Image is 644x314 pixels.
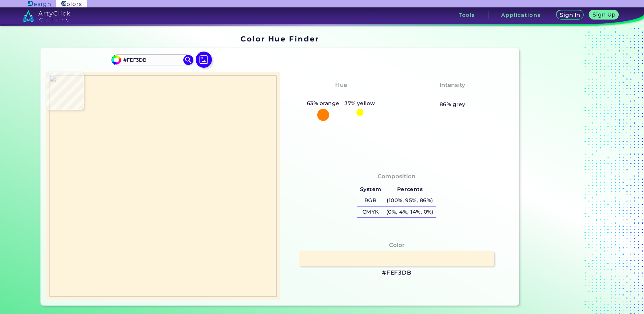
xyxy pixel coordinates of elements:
h5: RGB [357,195,384,206]
a: Sign In [556,10,584,20]
h5: CMYK [357,207,384,218]
h4: Color [389,240,405,250]
h5: 37% yellow [342,99,378,108]
h4: Intensity [440,80,465,90]
h5: (0%, 4%, 14%, 0%) [384,207,436,218]
img: icon search [183,55,193,65]
h3: Tools [459,12,475,18]
img: c21677a7-ffe3-4f0f-af7b-5d1f4f410bd3 [50,75,277,297]
h5: Sign Up [592,12,615,17]
h1: Color Hue Finder [240,34,319,44]
a: Sign Up [589,10,619,20]
h5: 63% orange [304,99,342,108]
h5: System [357,184,384,195]
input: type color.. [121,56,184,65]
h5: (100%, 95%, 86%) [384,195,436,206]
img: icon picture [196,52,212,68]
h3: Applications [501,12,541,18]
h5: Sign In [560,12,580,18]
img: ArtyClick Design logo [28,1,51,7]
h5: 86% grey [440,100,465,109]
img: logo_artyclick_colors_white.svg [23,10,70,22]
h3: Yellowish Orange [311,91,372,99]
h4: Hue [335,80,347,90]
h3: Pale [443,91,462,99]
h5: Percents [384,184,436,195]
h3: #FEF3DB [382,269,412,277]
h4: Composition [378,171,416,181]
